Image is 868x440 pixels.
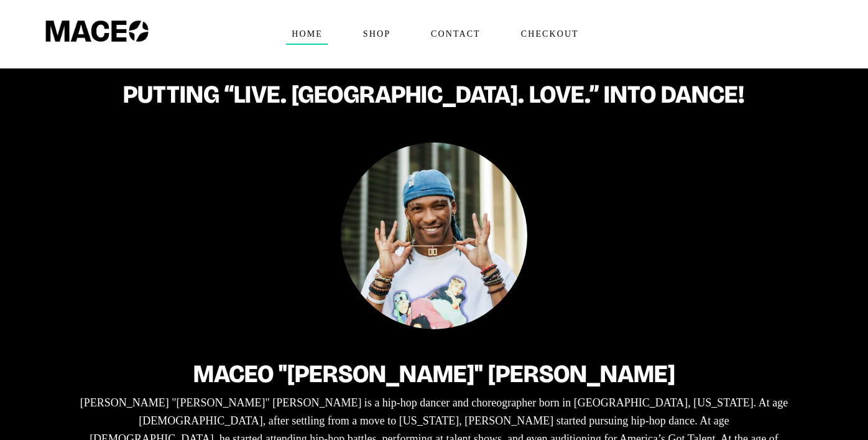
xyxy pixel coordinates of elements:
[358,24,395,44] span: Shop
[286,24,328,44] span: Home
[515,24,584,44] span: Checkout
[76,360,792,388] h2: Maceo "[PERSON_NAME]" [PERSON_NAME]
[425,24,486,44] span: Contact
[341,143,527,329] img: Maceo Harrison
